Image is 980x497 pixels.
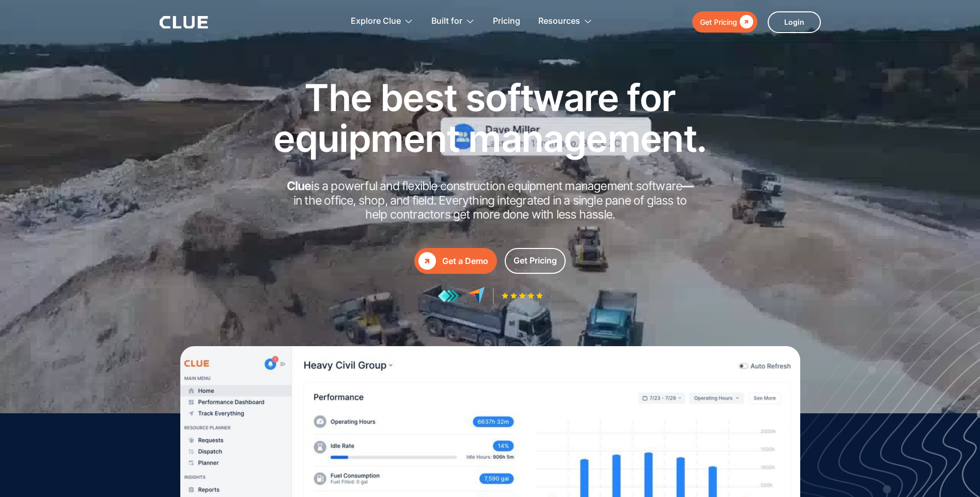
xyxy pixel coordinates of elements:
div: Get Pricing [700,15,737,28]
a: Login [768,11,821,33]
h1: The best software for equipment management. [258,77,723,159]
div: Built for [431,5,475,38]
a: Get Pricing [692,11,757,33]
a: Get Pricing [505,248,566,274]
img: Five-star rating icon [502,292,543,299]
img: reviews at getapp [438,289,459,303]
div: Explore Clue [351,5,413,38]
strong: Clue [287,179,312,193]
div: Resources [538,5,593,38]
h2: is a powerful and flexible construction equipment management software in the office, shop, and fi... [284,179,697,222]
div: Built for [431,5,462,38]
div: Explore Clue [351,5,401,38]
div:  [418,252,436,270]
div: Resources [538,5,580,38]
div: Get Pricing [514,254,557,267]
strong: — [682,179,693,193]
a: Pricing [493,5,520,38]
a: Get a Demo [414,248,497,274]
img: reviews at capterra [467,287,485,305]
div:  [737,15,753,28]
div: Get a Demo [442,255,488,268]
